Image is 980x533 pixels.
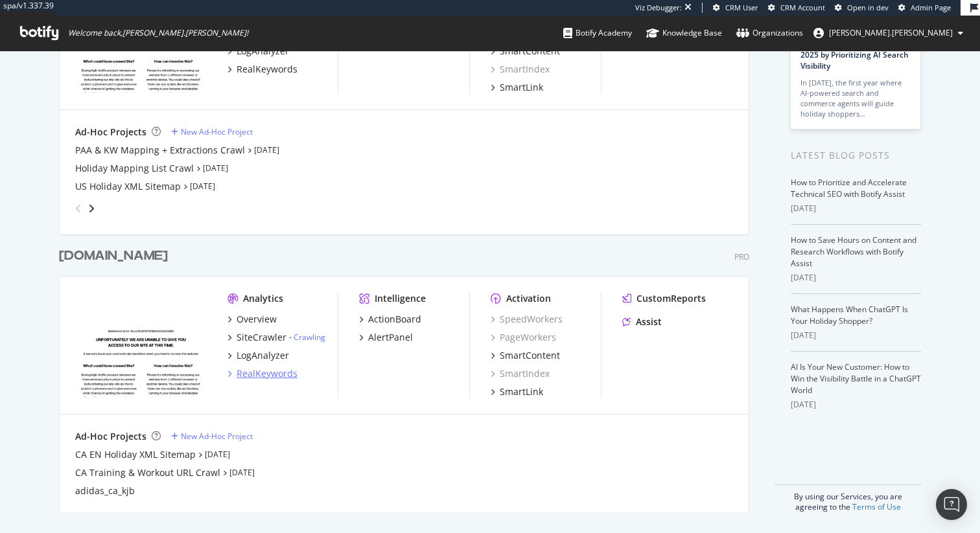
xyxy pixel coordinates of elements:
[227,313,277,326] a: Overview
[70,198,87,219] div: angle-left
[491,367,550,380] a: SmartIndex
[491,81,543,94] a: SmartLink
[359,331,413,344] a: AlertPanel
[75,484,135,497] a: adidas_ca_kjb
[227,349,289,362] a: LogAnalyzer
[791,304,908,326] a: What Happens When ChatGPT Is Your Holiday Shopper?
[289,332,325,343] div: -
[791,177,907,199] a: How to Prioritize and Accelerate Technical SEO with Botify Assist
[563,27,632,40] div: Botify Academy
[75,466,220,479] a: CA Training & Workout URL Crawl
[75,126,146,139] div: Ad-Hoc Projects
[171,431,253,442] a: New Ad-Hoc Project
[171,126,253,137] a: New Ad-Hoc Project
[75,292,207,397] img: adidas.ca
[500,349,560,362] div: SmartContent
[780,3,825,12] span: CRM Account
[622,315,662,328] a: Assist
[181,126,253,137] div: New Ad-Hoc Project
[636,315,662,328] div: Assist
[791,234,916,269] a: How to Save Hours on Content and Research Workflows with Botify Assist
[936,489,967,520] div: Open Intercom Messenger
[791,203,921,214] div: [DATE]
[491,63,550,76] a: SmartIndex
[852,501,901,512] a: Terms of Use
[829,27,953,38] span: dave.coppedge
[911,3,951,12] span: Admin Page
[75,180,181,193] a: US Holiday XML Sitemap
[190,181,215,192] a: [DATE]
[736,16,803,51] a: Organizations
[800,38,909,71] a: Prepare for [DATE][DATE] 2025 by Prioritizing AI Search Visibility
[775,484,921,512] div: By using our Services, you are agreeing to the
[368,331,413,344] div: AlertPanel
[75,162,194,175] a: Holiday Mapping List Crawl
[791,399,921,411] div: [DATE]
[87,202,96,215] div: angle-right
[898,3,951,13] a: Admin Page
[75,144,245,157] a: PAA & KW Mapping + Extractions Crawl
[622,292,706,305] a: CustomReports
[491,313,563,326] a: SpeedWorkers
[725,3,758,12] span: CRM User
[227,63,297,76] a: RealKeywords
[491,349,560,362] a: SmartContent
[506,292,551,305] div: Activation
[205,449,230,460] a: [DATE]
[181,431,253,442] div: New Ad-Hoc Project
[500,385,543,398] div: SmartLink
[768,3,825,13] a: CRM Account
[243,292,283,305] div: Analytics
[491,385,543,398] a: SmartLink
[803,23,974,43] button: [PERSON_NAME].[PERSON_NAME]
[563,16,632,51] a: Botify Academy
[237,331,286,344] div: SiteCrawler
[791,272,921,284] div: [DATE]
[646,27,722,40] div: Knowledge Base
[368,313,421,326] div: ActionBoard
[646,16,722,51] a: Knowledge Base
[75,430,146,443] div: Ad-Hoc Projects
[237,313,277,326] div: Overview
[237,349,289,362] div: LogAnalyzer
[800,78,911,119] div: In [DATE], the first year where AI-powered search and commerce agents will guide holiday shoppers…
[734,251,749,262] div: Pro
[713,3,758,13] a: CRM User
[636,292,706,305] div: CustomReports
[254,144,279,155] a: [DATE]
[237,367,297,380] div: RealKeywords
[229,467,255,478] a: [DATE]
[68,28,248,38] span: Welcome back, [PERSON_NAME].[PERSON_NAME] !
[59,247,173,266] a: [DOMAIN_NAME]
[736,27,803,40] div: Organizations
[791,361,921,396] a: AI Is Your New Customer: How to Win the Visibility Battle in a ChatGPT World
[294,332,325,343] a: Crawling
[500,81,543,94] div: SmartLink
[237,63,297,76] div: RealKeywords
[491,331,556,344] a: PageWorkers
[791,148,921,163] div: Latest Blog Posts
[227,331,325,344] a: SiteCrawler- Crawling
[791,330,921,341] div: [DATE]
[59,247,168,266] div: [DOMAIN_NAME]
[635,3,682,13] div: Viz Debugger:
[203,163,228,174] a: [DATE]
[227,367,297,380] a: RealKeywords
[359,313,421,326] a: ActionBoard
[847,3,889,12] span: Open in dev
[75,448,196,461] a: CA EN Holiday XML Sitemap
[835,3,889,13] a: Open in dev
[375,292,426,305] div: Intelligence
